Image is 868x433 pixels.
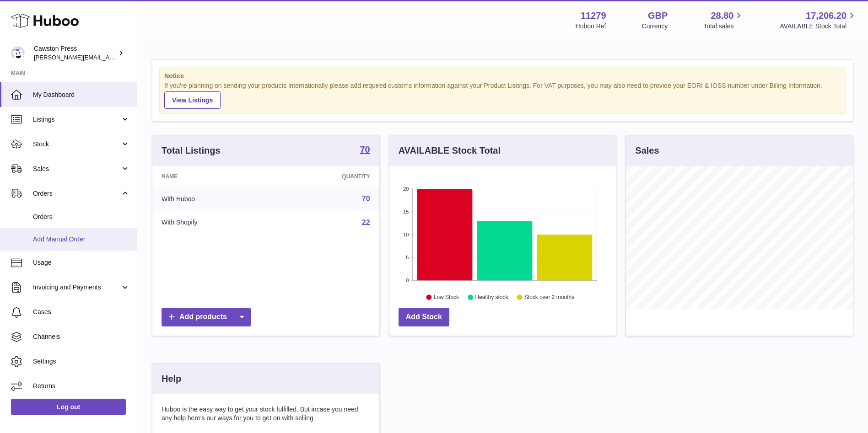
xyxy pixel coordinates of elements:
[33,308,130,316] span: Cases
[33,332,130,341] span: Channels
[33,235,130,244] span: Add Manual Order
[780,10,857,31] a: 17,206.20 AVAILABLE Stock Total
[406,255,409,260] text: 5
[164,81,841,109] div: If you're planning on sending your products internationally please add required customs informati...
[362,195,370,203] a: 70
[434,294,459,300] text: Low Stock
[164,72,841,80] strong: Notice
[642,22,668,31] div: Currency
[806,10,846,22] span: 17,206.20
[33,140,120,149] span: Stock
[275,166,379,187] th: Quantity
[33,213,130,221] span: Orders
[403,232,409,237] text: 10
[576,22,606,31] div: Huboo Ref
[152,166,275,187] th: Name
[711,10,733,22] span: 28.80
[33,258,130,267] span: Usage
[164,91,221,109] a: View Listings
[33,165,120,173] span: Sales
[33,189,120,198] span: Orders
[403,209,409,214] text: 15
[703,22,744,31] span: Total sales
[33,283,120,292] span: Invoicing and Payments
[33,382,130,390] span: Returns
[648,10,668,22] strong: GBP
[399,144,501,157] h3: AVAILABLE Stock Total
[33,91,130,99] span: My Dashboard
[152,187,275,211] td: With Huboo
[34,44,116,62] div: Cawston Press
[33,357,130,366] span: Settings
[399,308,449,326] a: Add Stock
[524,294,574,300] text: Stock over 2 months
[403,186,409,192] text: 20
[703,10,744,31] a: 28.80 Total sales
[162,405,370,422] p: Huboo is the easy way to get your stock fulfilled. But incase you need any help here's our ways f...
[475,294,508,300] text: Healthy stock
[152,211,275,235] td: With Shopify
[162,308,251,326] a: Add products
[34,53,232,61] span: [PERSON_NAME][EMAIL_ADDRESS][PERSON_NAME][DOMAIN_NAME]
[33,115,120,124] span: Listings
[780,22,857,31] span: AVAILABLE Stock Total
[360,145,370,154] strong: 70
[162,144,221,157] h3: Total Listings
[11,399,126,415] a: Log out
[581,10,606,22] strong: 11279
[406,278,409,283] text: 0
[362,219,370,226] a: 22
[11,46,25,60] img: thomas.carson@cawstonpress.com
[360,145,370,156] a: 70
[635,144,659,157] h3: Sales
[162,373,181,385] h3: Help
